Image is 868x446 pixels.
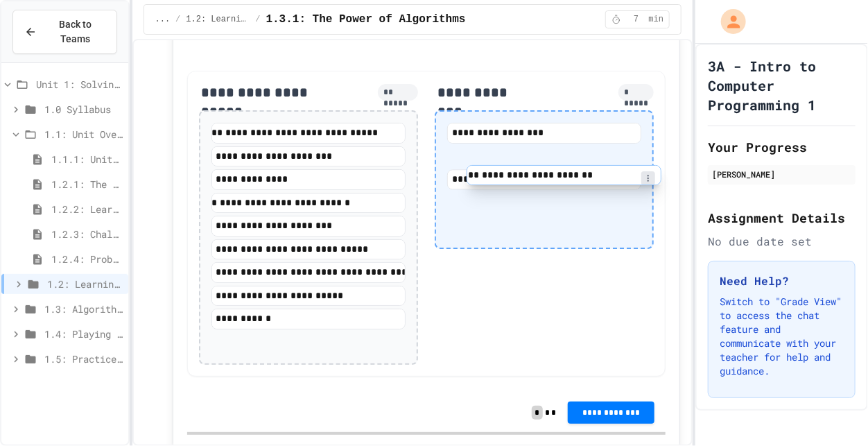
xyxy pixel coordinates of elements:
span: / [175,14,180,25]
button: Back to Teams [12,10,117,54]
span: 1.1.1: Unit Overview [51,152,123,166]
div: No due date set [708,233,856,250]
h1: 3A - Intro to Computer Programming 1 [708,56,856,114]
span: 1.3.1: The Power of Algorithms [266,11,466,28]
span: 1.3: Algorithms - from Pseudocode to Flowcharts [44,302,123,316]
span: 1.2.1: The Growth Mindset [51,177,123,191]
div: [PERSON_NAME] [712,168,851,180]
span: 1.2.4: Problem Solving Practice [51,252,123,266]
span: / [255,14,260,25]
h2: Assignment Details [708,208,856,228]
h2: Your Progress [708,137,856,157]
span: Unit 1: Solving Problems in Computer Science [36,77,123,92]
h3: Need Help? [720,273,844,289]
span: Back to Teams [45,17,105,46]
span: 1.4: Playing Games [44,327,123,341]
span: 1.1: Unit Overview [44,127,123,141]
span: min [649,14,664,25]
span: 7 [625,14,648,25]
span: ... [155,14,171,25]
span: 1.0 Syllabus [44,102,123,117]
span: 1.5: Practice with Algorithms [44,352,123,366]
p: Switch to "Grade View" to access the chat feature and communicate with your teacher for help and ... [720,295,844,378]
span: 1.2: Learning to Solve Hard Problems [186,14,250,25]
span: 1.2: Learning to Solve Hard Problems [47,277,123,291]
div: My Account [706,6,749,37]
span: 1.2.2: Learning to Solve Hard Problems [51,202,123,216]
span: 1.2.3: Challenge Problem - The Bridge [51,227,123,241]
